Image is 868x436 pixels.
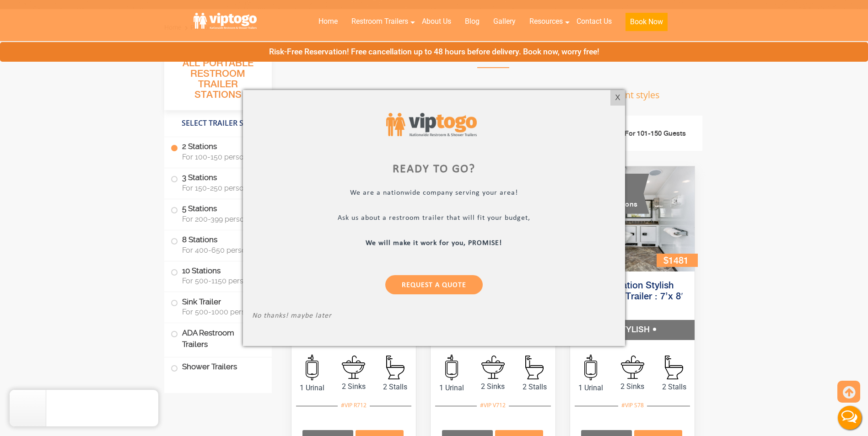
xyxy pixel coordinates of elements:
div: Ready to go? [252,164,616,175]
img: viptogo logo [386,113,477,136]
a: Request a Quote [385,275,483,294]
b: We will make it work for you, PROMISE! [366,239,502,247]
div: X [611,90,625,106]
p: No thanks! maybe later [252,312,616,322]
p: Ask us about a restroom trailer that will fit your budget, [252,214,616,224]
button: Live Chat [831,399,868,436]
p: We are a nationwide company serving your area! [252,189,616,199]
